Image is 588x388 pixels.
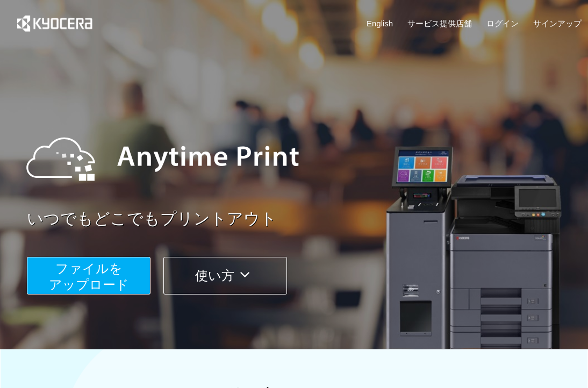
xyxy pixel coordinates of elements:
[407,18,472,29] a: サービス提供店舗
[533,18,582,29] a: サインアップ
[486,18,519,29] a: ログイン
[367,18,393,29] a: English
[163,257,287,294] button: 使い方
[27,207,588,231] a: いつでもどこでもプリントアウト
[27,257,150,294] button: ファイルを​​アップロード
[49,261,129,292] span: ファイルを ​​アップロード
